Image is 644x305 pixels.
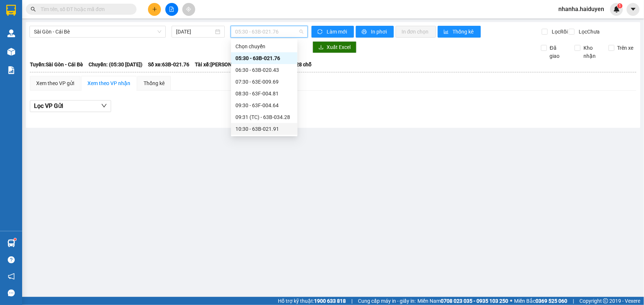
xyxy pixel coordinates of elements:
[36,79,74,87] div: Xem theo VP gửi
[441,298,508,304] strong: 0708 023 035 - 0935 103 250
[444,29,450,35] span: bar-chart
[31,7,36,12] span: search
[144,79,165,87] div: Thống kê
[627,3,640,16] button: caret-down
[41,5,128,13] input: Tìm tên, số ĐT hoặc mã đơn
[7,239,15,247] img: warehouse-icon
[235,42,293,50] div: Chọn chuyến
[235,90,293,98] div: 08:30 - 63F-004.81
[327,28,348,36] span: Làm mới
[358,297,416,305] span: Cung cấp máy in - giấy in:
[313,41,357,53] button: downloadXuất Excel
[614,44,637,52] span: Trên xe
[514,297,567,305] span: Miền Bắc
[89,60,142,69] span: Chuyến: (05:30 [DATE])
[6,5,16,16] img: logo-vxr
[311,26,354,38] button: syncLàm mới
[235,66,293,74] div: 06:30 - 63B-020.43
[195,60,250,69] span: Tài xế: [PERSON_NAME]
[235,125,293,133] div: 10:30 - 63B-021.91
[617,3,623,8] sup: 1
[613,6,620,13] img: icon-new-feature
[438,26,481,38] button: bar-chartThống kê
[101,103,107,109] span: down
[573,297,574,305] span: |
[235,101,293,109] div: 09:30 - 63F-004.64
[547,44,569,60] span: Đã giao
[371,28,388,36] span: In phơi
[8,273,15,280] span: notification
[8,256,15,263] span: question-circle
[576,28,601,36] span: Lọc Chưa
[314,298,346,304] strong: 1900 633 818
[317,29,324,35] span: sync
[165,3,178,16] button: file-add
[34,101,63,111] span: Lọc VP Gửi
[356,26,394,38] button: printerIn phơi
[148,3,161,16] button: plus
[169,7,174,12] span: file-add
[7,66,15,74] img: solution-icon
[30,62,83,67] b: Tuyến: Sài Gòn - Cái Bè
[278,297,346,305] span: Hỗ trợ kỹ thuật:
[231,41,297,52] div: Chọn chuyến
[235,113,293,121] div: 09:31 (TC) - 63B-034.28
[603,298,608,304] span: copyright
[14,238,16,241] sup: 1
[235,26,303,37] span: 05:30 - 63B-021.76
[8,290,15,297] span: message
[186,7,191,12] span: aim
[453,28,475,36] span: Thống kê
[351,297,352,305] span: |
[7,48,15,56] img: warehouse-icon
[630,6,637,13] span: caret-down
[235,54,293,62] div: 05:30 - 63B-021.76
[34,26,161,37] span: Sài Gòn - Cái Bè
[552,4,610,14] span: nhanha.haiduyen
[417,297,508,305] span: Miền Nam
[510,299,512,302] span: ⚪️
[362,29,368,35] span: printer
[87,79,130,87] div: Xem theo VP nhận
[30,100,111,112] button: Lọc VP Gửi
[7,29,15,37] img: warehouse-icon
[396,26,436,38] button: In đơn chọn
[549,28,569,36] span: Lọc Rồi
[152,7,157,12] span: plus
[535,298,567,304] strong: 0369 525 060
[235,78,293,86] div: 07:30 - 63E-009.69
[619,3,621,8] span: 1
[581,44,603,60] span: Kho nhận
[176,28,214,36] input: 14/10/2025
[182,3,195,16] button: aim
[148,60,189,69] span: Số xe: 63B-021.76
